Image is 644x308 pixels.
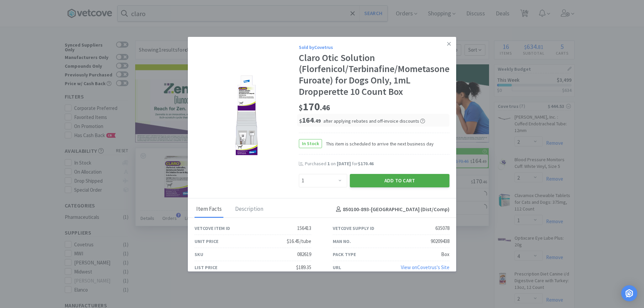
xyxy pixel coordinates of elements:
span: $ [299,103,303,112]
span: after applying rebates and off-invoice discounts [323,118,425,124]
span: This item is scheduled to arrive the next business day [322,140,434,147]
h4: 850100-893 - [GEOGRAPHIC_DATA] (Dist/Comp) [333,205,449,214]
div: Purchased on for [305,161,449,167]
div: Unit Price [195,238,218,245]
div: Box [441,250,449,258]
span: In Stock [299,139,322,148]
div: Description [233,201,265,218]
div: Claro Otic Solution (Florfenicol/Terbinafine/Mometasone Furoate) for Dogs Only, 1mL Dropperette 1... [299,52,449,97]
div: Pack Type [333,251,356,258]
span: $170.46 [358,161,374,167]
div: List Price [195,264,217,271]
div: Sold by Covetrus [299,44,449,51]
img: c4b329866dc64165aaafe83dd17162c2_635078.png [233,73,261,157]
div: $16.45/tube [287,237,311,245]
div: 156413 [297,224,311,232]
button: Add to Cart [350,174,449,187]
span: 164 [299,115,321,125]
span: 170 [299,100,330,113]
div: $189.35 [296,263,311,271]
div: SKU [195,251,203,258]
a: View onCovetrus's Site [401,264,449,270]
div: Open Intercom Messenger [621,285,637,301]
span: 1 [327,161,330,167]
span: . 46 [320,103,330,112]
div: Vetcove Supply ID [333,225,374,232]
span: [DATE] [337,161,351,167]
div: Man No. [333,238,351,245]
div: 082619 [297,250,311,258]
div: 635078 [435,224,449,232]
div: Item Facts [195,201,223,218]
div: 90209438 [431,237,449,245]
div: Vetcove Item ID [195,225,230,232]
span: . 49 [314,118,321,124]
div: URL [333,264,341,271]
span: $ [299,118,302,124]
